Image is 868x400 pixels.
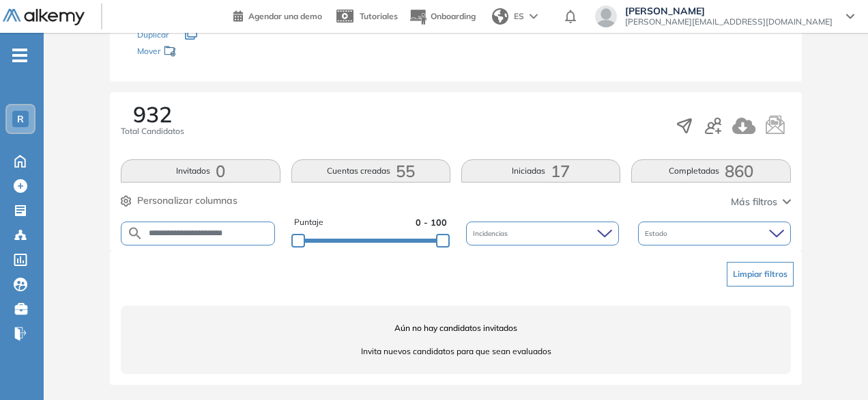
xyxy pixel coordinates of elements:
div: Mover [137,40,274,65]
span: 0 - 100 [416,216,447,229]
img: arrow [530,14,538,19]
img: world [492,8,508,25]
span: Agendar una demo [248,11,322,21]
span: R [17,114,24,124]
span: Puntaje [294,216,323,229]
img: SEARCH_ALT [127,225,143,242]
a: Agendar una demo [233,7,322,23]
button: Iniciadas17 [461,159,620,183]
span: Duplicar [137,29,169,40]
i: - [12,54,27,57]
button: Limpiar filtros [727,262,794,286]
span: Aún no hay candidatos invitados [121,322,790,334]
span: Tutoriales [360,11,398,21]
button: Personalizar columnas [121,194,237,208]
button: Cuentas creadas55 [291,159,450,183]
button: Invitados0 [121,159,280,183]
button: Más filtros [731,195,791,209]
button: Completadas860 [631,159,790,183]
span: Más filtros [731,195,777,209]
div: Estado [638,222,791,245]
div: Incidencias [466,222,619,245]
span: Total Candidatos [121,125,184,137]
span: [PERSON_NAME][EMAIL_ADDRESS][DOMAIN_NAME] [625,16,833,27]
span: ES [514,10,524,23]
span: [PERSON_NAME] [625,5,833,16]
span: 932 [133,103,172,125]
span: Onboarding [431,11,476,21]
span: Estado [645,228,670,239]
button: Onboarding [409,2,476,31]
img: Logo [3,9,85,26]
span: Personalizar columnas [137,194,237,208]
span: Incidencias [473,228,510,239]
span: Invita nuevos candidatos para que sean evaluados [121,345,790,358]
